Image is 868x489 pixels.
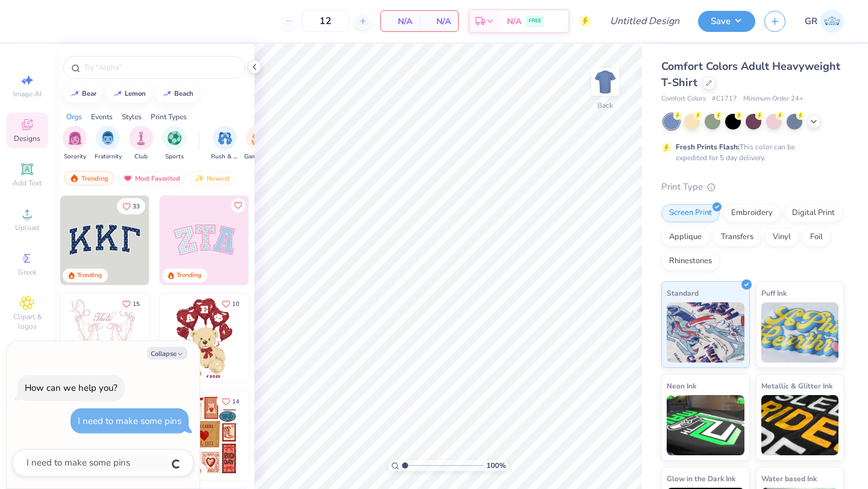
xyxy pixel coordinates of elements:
[15,223,39,232] span: Upload
[251,131,265,145] img: Game Day Image
[60,196,149,285] img: 3b9aba4f-e317-4aa7-a679-c95a879539bd
[676,142,824,163] div: This color can be expedited for 5 day delivery.
[69,174,79,182] img: trending.gif
[125,90,146,97] div: lemon
[106,85,151,103] button: lemon
[162,126,186,161] button: filter button
[147,347,187,360] button: Collapse
[113,90,122,98] img: trend_line.gif
[195,174,204,182] img: Newest.gif
[91,111,113,122] div: Events
[723,204,781,222] div: Embroidery
[232,301,239,307] span: 10
[95,152,122,161] span: Fraternity
[661,94,706,104] span: Comfort Colors
[661,252,720,270] div: Rhinestones
[156,85,199,103] button: beach
[661,180,844,194] div: Print Type
[761,302,839,363] img: Puff Ink
[133,301,140,307] span: 15
[149,196,238,285] img: edfb13fc-0e43-44eb-bea2-bf7fc0dd67f9
[661,204,720,222] div: Screen Print
[160,196,249,285] img: 9980f5e8-e6a1-4b4a-8839-2b0e9349023c
[211,126,239,161] div: filter for Rush & Bid
[244,152,272,161] span: Game Day
[95,126,122,161] button: filter button
[216,393,245,410] button: Like
[63,126,87,161] button: filter button
[117,296,145,312] button: Like
[784,204,843,222] div: Digital Print
[64,152,86,161] span: Sorority
[216,296,245,312] button: Like
[805,10,844,33] a: GR
[68,131,82,145] img: Sorority Image
[63,85,102,103] button: bear
[134,152,148,161] span: Club
[133,204,140,210] span: 33
[95,126,122,161] div: filter for Fraternity
[698,11,755,32] button: Save
[218,131,232,145] img: Rush & Bid Image
[82,90,96,97] div: bear
[820,10,844,33] img: Georgia Rudolph
[160,293,249,382] img: 587403a7-0594-4a7f-b2bd-0ca67a3ff8dd
[177,271,201,280] div: Trending
[765,228,799,246] div: Vinyl
[168,131,181,145] img: Sports Image
[151,111,187,122] div: Print Types
[232,399,239,405] span: 14
[13,89,42,99] span: Image AI
[302,10,349,32] input: – –
[593,70,617,94] img: Back
[427,15,451,28] span: N/A
[676,142,740,152] strong: Fresh Prints Flash:
[66,111,82,122] div: Orgs
[162,90,172,98] img: trend_line.gif
[712,94,737,104] span: # C1717
[231,198,245,213] button: Like
[388,15,412,28] span: N/A
[134,131,148,145] img: Club Image
[661,59,840,90] span: Comfort Colors Adult Heavyweight T-Shirt
[77,271,102,280] div: Trending
[597,100,613,111] div: Back
[761,287,787,299] span: Puff Ink
[123,174,133,182] img: most_fav.gif
[70,90,80,98] img: trend_line.gif
[661,228,709,246] div: Applique
[118,171,186,185] div: Most Favorited
[160,391,249,480] img: 6de2c09e-6ade-4b04-8ea6-6dac27e4729e
[6,312,48,331] span: Clipart & logos
[165,152,184,161] span: Sports
[529,17,541,25] span: FREE
[248,391,338,480] img: b0e5e834-c177-467b-9309-b33acdc40f03
[14,134,40,143] span: Designs
[248,293,338,382] img: e74243e0-e378-47aa-a400-bc6bcb25063a
[174,90,193,97] div: beach
[129,126,153,161] button: filter button
[244,126,272,161] div: filter for Game Day
[667,379,696,392] span: Neon Ink
[60,293,149,382] img: 83dda5b0-2158-48ca-832c-f6b4ef4c4536
[743,94,804,104] span: Minimum Order: 24 +
[129,126,153,161] div: filter for Club
[600,9,689,33] input: Untitled Design
[149,293,238,382] img: d12a98c7-f0f7-4345-bf3a-b9f1b718b86e
[761,472,817,485] span: Water based Ink
[713,228,761,246] div: Transfers
[117,198,145,214] button: Like
[211,126,239,161] button: filter button
[507,15,521,28] span: N/A
[25,382,118,394] div: How can we help you?
[189,171,235,185] div: Newest
[761,379,832,392] span: Metallic & Glitter Ink
[667,395,744,455] img: Neon Ink
[122,111,142,122] div: Styles
[244,126,272,161] button: filter button
[64,171,114,185] div: Trending
[13,178,42,188] span: Add Text
[805,14,817,28] span: GR
[486,460,506,471] span: 100 %
[248,196,338,285] img: 5ee11766-d822-42f5-ad4e-763472bf8dcf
